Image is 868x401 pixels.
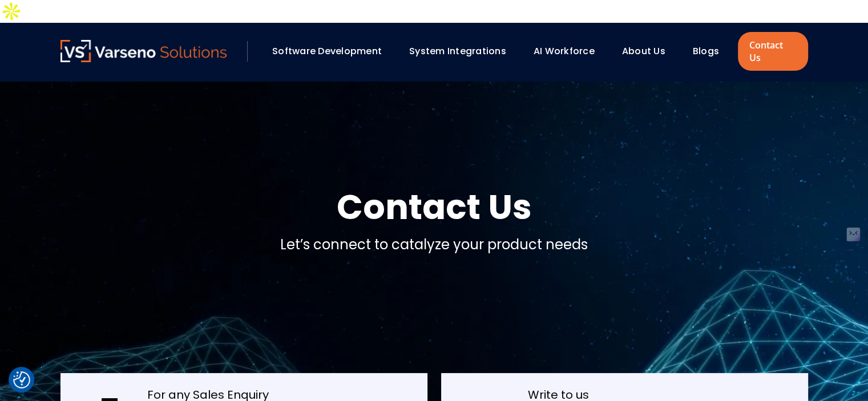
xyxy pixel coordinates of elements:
div: AI Workforce [528,42,611,61]
h1: Contact Us [337,184,532,230]
img: Varseno Solutions – Product Engineering & IT Services [60,40,227,62]
button: Cookie Settings [13,371,30,388]
a: Software Development [272,44,382,58]
a: Varseno Solutions – Product Engineering & IT Services [60,40,227,63]
div: Blogs [687,42,735,61]
a: AI Workforce [534,44,595,58]
div: Software Development [267,42,398,61]
div: System Integrations [403,42,522,61]
div: About Us [616,42,681,61]
a: System Integrations [409,44,506,58]
img: Revisit consent button [13,371,30,388]
a: Contact Us [738,32,808,71]
p: Let’s connect to catalyze your product needs [280,234,588,255]
a: About Us [622,44,665,58]
a: Blogs [693,44,719,58]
